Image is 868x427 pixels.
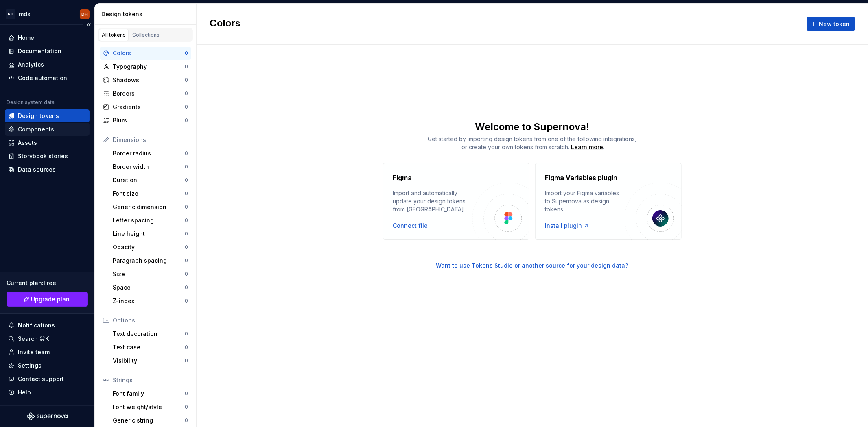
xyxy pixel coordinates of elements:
[185,244,188,251] div: 0
[7,279,88,287] div: Current plan : Free
[113,330,185,338] div: Text decoration
[545,222,589,230] a: Install plugin
[109,341,191,354] a: Text case0
[185,163,188,170] div: 0
[113,216,185,224] div: Letter spacing
[81,11,88,17] div: DH
[19,10,31,18] div: mds
[185,298,188,304] div: 0
[185,331,188,337] div: 0
[185,150,188,157] div: 0
[18,321,55,329] div: Notifications
[18,362,42,370] div: Settings
[113,316,188,325] div: Options
[27,412,68,420] svg: Supernova Logo
[113,390,185,398] div: Font family
[100,74,191,87] a: Shadows0
[185,344,188,351] div: 0
[185,177,188,183] div: 0
[18,61,44,69] div: Analytics
[545,189,625,213] div: Import your Figma variables to Supernova as design tokens.
[113,149,185,157] div: Border radius
[393,222,428,230] button: Connect file
[102,32,126,38] div: All tokens
[7,99,55,106] div: Design system data
[109,200,191,213] a: Generic dimension0
[185,417,188,424] div: 0
[109,327,191,340] a: Text decoration0
[5,31,90,44] a: Home
[185,190,188,197] div: 0
[185,390,188,397] div: 0
[185,357,188,364] div: 0
[113,190,185,198] div: Font size
[436,261,629,270] button: Want to use Tokens Studio or another source for your design data?
[113,403,185,411] div: Font weight/style
[2,5,93,23] button: NOmdsDH
[185,204,188,210] div: 0
[185,104,188,110] div: 0
[109,160,191,173] a: Border width0
[100,87,191,100] a: Borders0
[18,348,50,356] div: Invite team
[113,63,185,71] div: Typography
[109,354,191,367] a: Visibility0
[185,117,188,124] div: 0
[113,416,185,425] div: Generic string
[109,294,191,307] a: Z-index0
[113,230,185,238] div: Line height
[185,271,188,277] div: 0
[185,284,188,291] div: 0
[5,72,90,85] a: Code automation
[83,19,94,30] button: Collapse sidebar
[5,346,90,359] a: Invite team
[197,240,868,270] a: Want to use Tokens Studio or another source for your design data?
[18,166,56,174] div: Data sources
[18,139,37,147] div: Assets
[109,281,191,294] a: Space0
[185,257,188,264] div: 0
[113,243,185,251] div: Opacity
[100,114,191,127] a: Blurs0
[185,77,188,83] div: 0
[5,58,90,71] a: Analytics
[109,227,191,240] a: Line height0
[109,214,191,227] a: Letter spacing0
[807,17,855,31] button: New token
[197,120,868,133] div: Welcome to Supernova!
[113,257,185,265] div: Paragraph spacing
[109,187,191,200] a: Font size0
[100,60,191,73] a: Typography0
[109,254,191,267] a: Paragraph spacing0
[5,123,90,136] a: Components
[113,283,185,292] div: Space
[6,9,15,19] div: NO
[5,332,90,345] button: Search ⌘K
[18,74,67,82] div: Code automation
[185,63,188,70] div: 0
[5,373,90,386] button: Contact support
[18,47,61,55] div: Documentation
[5,319,90,332] button: Notifications
[109,387,191,400] a: Font family0
[109,241,191,254] a: Opacity0
[819,20,850,28] span: New token
[109,268,191,281] a: Size0
[185,404,188,410] div: 0
[113,357,185,365] div: Visibility
[185,217,188,224] div: 0
[113,270,185,278] div: Size
[571,143,603,151] a: Learn more
[113,49,185,57] div: Colors
[18,125,54,133] div: Components
[113,203,185,211] div: Generic dimension
[31,295,70,303] span: Upgrade plan
[18,375,64,383] div: Contact support
[113,163,185,171] div: Border width
[18,388,31,396] div: Help
[101,10,193,18] div: Design tokens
